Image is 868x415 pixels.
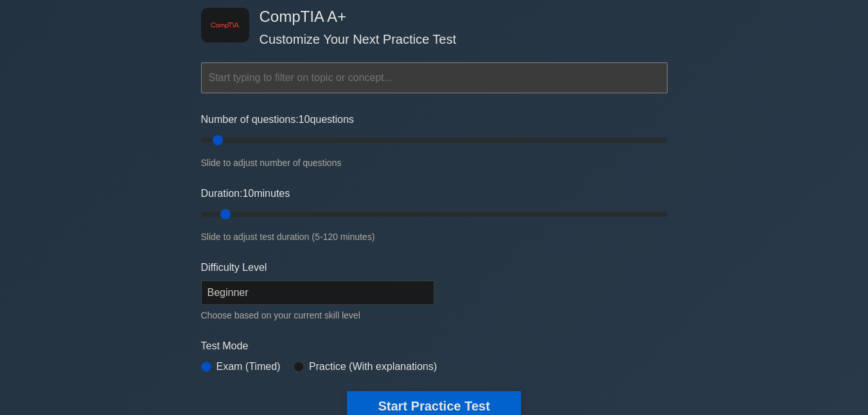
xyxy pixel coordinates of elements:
span: 10 [299,114,310,125]
div: Slide to adjust test duration (5-120 minutes) [201,229,668,244]
label: Exam (Timed) [217,359,281,374]
label: Difficulty Level [201,260,267,275]
div: Slide to adjust number of questions [201,155,668,171]
input: Start typing to filter on topic or concept... [201,62,668,93]
label: Test Mode [201,338,668,354]
label: Number of questions: questions [201,112,354,127]
label: Practice (With explanations) [309,359,437,374]
label: Duration: minutes [201,186,290,201]
h4: CompTIA A+ [254,8,605,26]
div: Choose based on your current skill level [201,308,434,323]
span: 10 [242,188,254,199]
